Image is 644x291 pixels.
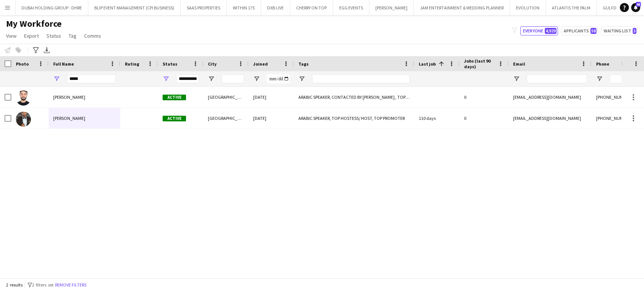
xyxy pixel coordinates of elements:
[181,0,227,15] button: SAAS PROPERTIES
[590,28,596,34] span: 58
[54,281,88,289] button: Remove filters
[546,0,597,15] button: ATLANTIS THE PALM
[53,75,60,82] button: Open Filter Menu
[227,0,261,15] button: WITHIN 175
[596,61,609,67] span: Phone
[3,31,20,41] a: View
[69,32,77,39] span: Tag
[509,108,592,129] div: [EMAIL_ADDRESS][DOMAIN_NAME]
[267,74,289,83] input: Joined Filter Input
[208,61,217,67] span: City
[601,26,638,35] button: Waiting list3
[53,115,85,121] span: [PERSON_NAME]
[6,32,17,39] span: View
[333,0,369,15] button: EGG EVENTS
[221,74,244,83] input: City Filter Input
[24,32,39,39] span: Export
[597,0,639,15] button: GULFDRUG LLC
[15,0,88,15] button: DUBAI HOLDING GROUP - DHRE
[464,58,495,69] span: Jobs (last 90 days)
[203,87,249,107] div: [GEOGRAPHIC_DATA]
[633,28,636,34] span: 3
[527,74,587,83] input: Email Filter Input
[16,112,31,127] img: Hadi shammout
[631,3,640,12] a: 45
[6,18,61,29] span: My Workforce
[298,75,305,82] button: Open Filter Menu
[636,2,641,7] span: 45
[16,90,31,106] img: Hadi Salama
[81,31,104,41] a: Comms
[545,28,556,34] span: 4,929
[163,116,186,121] span: Active
[163,61,177,67] span: Status
[312,74,410,83] input: Tags Filter Input
[31,46,40,55] app-action-btn: Advanced filters
[253,75,260,82] button: Open Filter Menu
[414,0,510,15] button: JAM ENTERTAINMENT & WEDDING PLANNER
[253,61,268,67] span: Joined
[513,75,520,82] button: Open Filter Menu
[298,61,309,67] span: Tags
[510,0,546,15] button: EVOLUTION
[43,31,64,41] a: Status
[513,61,525,67] span: Email
[290,0,333,15] button: CHERRY ON TOP
[294,87,414,107] div: ARABIC SPEAKER, CONTACTED BY [PERSON_NAME] , TOP [PERSON_NAME]
[67,74,116,83] input: Full Name Filter Input
[561,26,598,35] button: Applicants58
[596,75,603,82] button: Open Filter Menu
[261,0,290,15] button: DXB LIVE
[16,61,29,67] span: Photo
[419,61,436,67] span: Last job
[21,31,42,41] a: Export
[203,108,249,129] div: [GEOGRAPHIC_DATA]-[GEOGRAPHIC_DATA]
[460,108,509,129] div: 0
[509,87,592,107] div: [EMAIL_ADDRESS][DOMAIN_NAME]
[46,32,61,39] span: Status
[53,61,74,67] span: Full Name
[369,0,414,15] button: [PERSON_NAME]
[414,108,460,129] div: 110 days
[249,108,294,129] div: [DATE]
[53,94,85,100] span: [PERSON_NAME]
[163,95,186,100] span: Active
[32,282,54,288] span: 2 filters set
[294,108,414,129] div: ARABIC SPEAKER, TOP HOSTESS/ HOST, TOP PROMOTER
[208,75,215,82] button: Open Filter Menu
[84,32,101,39] span: Comms
[125,61,139,67] span: Rating
[249,87,294,107] div: [DATE]
[42,46,51,55] app-action-btn: Export XLSX
[88,0,181,15] button: BLIP EVENT MANAGEMENT (CPI BUSINESS)
[460,87,509,107] div: 0
[66,31,80,41] a: Tag
[163,75,169,82] button: Open Filter Menu
[520,26,558,35] button: Everyone4,929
